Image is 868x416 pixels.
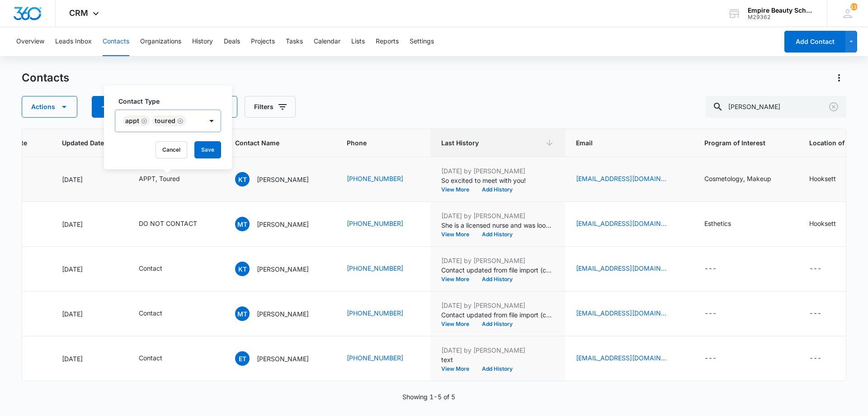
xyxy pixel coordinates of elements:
div: notifications count [850,3,858,10]
button: Reports [376,27,399,56]
div: Program of Interest - Cosmetology, Makeup - Select to Edit Field [704,174,788,185]
div: [DATE] [62,309,117,319]
button: Lists [351,27,365,56]
p: Showing 1-5 of 5 [402,392,455,402]
div: Hooksett [809,174,836,183]
div: Contact [139,353,162,363]
div: Cosmetology, Makeup [704,174,771,183]
p: [PERSON_NAME] [257,220,309,229]
div: Contact Type - Contact - Select to Edit Field [139,308,179,319]
div: Contact Type - Contact - Select to Edit Field [139,263,179,274]
a: [PHONE_NUMBER] [347,174,403,183]
span: MT [235,217,250,231]
div: DO NOT CONTACT [139,219,197,228]
div: [DATE] [62,264,117,274]
div: Location of Interest (for FB ad integration) - - Select to Edit Field [809,263,838,274]
button: History [192,27,213,56]
a: [EMAIL_ADDRESS][DOMAIN_NAME] [576,308,666,318]
button: Save [194,141,221,158]
div: Location of Interest (for FB ad integration) - - Select to Edit Field [809,353,838,364]
div: APPT, Toured [139,174,180,183]
label: Contact Type [118,96,225,106]
span: ET [235,351,250,366]
button: Add Contact [784,31,845,53]
div: --- [704,353,717,364]
a: [EMAIL_ADDRESS][DOMAIN_NAME] [576,263,666,273]
div: [DATE] [62,220,117,229]
a: [EMAIL_ADDRESS][DOMAIN_NAME] [576,219,666,228]
div: Contact [139,308,162,318]
p: [PERSON_NAME] [257,175,309,184]
div: Location of Interest (for FB ad integration) - Hooksett - Select to Edit Field [809,219,852,230]
button: View More [441,321,476,327]
button: Add History [476,321,519,327]
div: Contact Name - Eva Turcotte - Select to Edit Field [235,351,325,366]
button: Overview [16,27,44,56]
div: [DATE] [62,175,117,184]
div: Contact Type - DO NOT CONTACT - Select to Edit Field [139,219,213,230]
span: Phone [347,138,406,148]
div: Esthetics [704,219,731,228]
p: [DATE] by [PERSON_NAME] [441,301,554,310]
a: [PHONE_NUMBER] [347,219,403,228]
div: Contact Name - Kaylee Turcotte - Select to Edit Field [235,172,325,186]
button: Add Contact [92,96,148,118]
span: CRM [69,8,88,18]
button: Add History [476,366,519,372]
a: [PHONE_NUMBER] [347,308,403,318]
a: [PHONE_NUMBER] [347,353,403,363]
span: KT [235,172,250,186]
div: Toured [155,118,175,124]
div: --- [809,263,821,274]
div: --- [704,263,717,274]
span: KT [235,262,250,276]
div: --- [809,353,821,364]
button: Leads Inbox [55,27,92,56]
p: Contact updated from file import (contacts-20220406191726 - contacts-20220406191726.csv): -- Sour... [441,310,554,320]
button: Clear [826,100,841,114]
div: account id [748,14,814,20]
button: Projects [251,27,275,56]
div: Phone - 603-223-7963 - Select to Edit Field [347,353,420,364]
button: Add History [476,232,519,237]
span: MT [235,306,250,321]
button: Settings [410,27,434,56]
p: So excited to meet with you! [441,176,554,185]
div: Remove APPT [139,118,147,124]
button: Deals [224,27,240,56]
p: [DATE] by [PERSON_NAME] [441,345,554,355]
p: text [441,355,554,364]
p: [DATE] by [PERSON_NAME] [441,256,554,265]
button: View More [441,277,476,282]
button: Cancel [156,141,187,158]
button: Tasks [286,27,303,56]
div: --- [704,308,717,319]
div: Contact Name - Matthew Turcotte - Select to Edit Field [235,306,325,321]
div: Phone - 6036601961 - Select to Edit Field [347,174,420,185]
a: [PHONE_NUMBER] [347,263,403,273]
span: Updated Date [62,138,104,148]
div: APPT [125,118,139,124]
div: Phone - 603-765-7333 - Select to Edit Field [347,308,420,319]
button: Calendar [314,27,340,56]
div: Contact Type - Contact - Select to Edit Field [139,353,179,364]
button: Contacts [103,27,129,56]
div: Contact Name - Melissa Turcotte - Select to Edit Field [235,217,325,231]
button: View More [441,232,476,237]
input: Search Contacts [705,96,846,118]
p: She is a licensed nurse and was looking for a course on injectables [441,220,554,230]
div: Phone - 16034382022 - Select to Edit Field [347,219,420,230]
span: Email [576,138,670,148]
button: View More [441,366,476,372]
p: [DATE] by [PERSON_NAME] [441,211,554,220]
div: Contact Type - APPT, Toured - Select to Edit Field [139,174,196,185]
span: Contact Name [235,138,312,148]
div: Email - Matthewturcotte76@gmail.com - Select to Edit Field [576,308,683,319]
div: Hooksett [809,219,836,228]
span: Last History [441,138,541,148]
div: --- [809,308,821,319]
div: Program of Interest - - Select to Edit Field [704,353,733,364]
div: Location of Interest (for FB ad integration) - - Select to Edit Field [809,308,838,319]
button: View More [441,187,476,192]
div: Remove Toured [175,118,184,124]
